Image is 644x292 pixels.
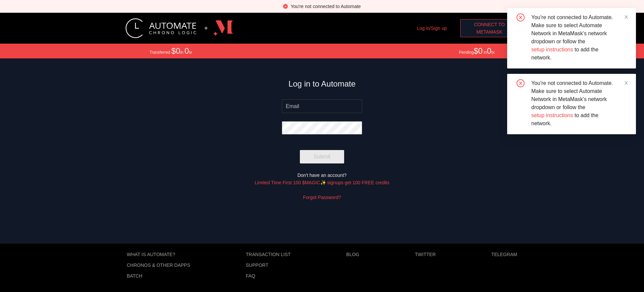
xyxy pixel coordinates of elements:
a: Twitter [415,252,436,257]
span: $0 [474,46,483,55]
span: close [624,15,629,19]
a: setup instructions [531,112,573,118]
a: Telegram [491,252,517,257]
a: Blog [346,252,359,257]
a: setup instructions [531,47,573,52]
span: 0 [184,46,189,55]
div: Transferred in tx [150,46,192,56]
span: Don't have an account? [298,173,347,178]
span: close-circle [517,13,525,23]
span: Connect to [474,21,505,28]
button: Connect toMetaMask [460,19,519,37]
span: close-circle [517,79,525,89]
span: 0 [487,46,491,55]
h3: Log in to Automate [288,79,356,89]
div: You're not connected to Automate [290,3,361,10]
a: Limited Time First 100 $MAGIC✨ signups get 100 FREE credits [255,180,389,185]
input: Email [282,99,362,113]
a: What is Automate? [127,252,190,257]
span: close [624,81,629,85]
span: You're not connected to Automate. Make sure to select Automate Network in MetaMask's network drop... [531,14,613,60]
a: Chronos & other dApps [127,262,190,268]
span: MetaMask [476,28,502,36]
a: FAQ [246,273,291,279]
a: Support [246,262,291,268]
div: Pending in tx [459,46,494,56]
a: Forgot Password? [303,195,341,200]
span: close-circle [283,4,288,9]
a: Transaction list [246,252,291,257]
span: $0 [171,46,180,55]
span: You're not connected to Automate. Make sure to select Automate Network in MetaMask's network drop... [531,80,613,126]
a: Batch [127,273,190,279]
button: Submit [300,150,344,163]
img: logo [125,18,196,38]
div: + [204,25,208,32]
a: Log in/Sign up [417,26,447,31]
img: logo [213,18,233,38]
